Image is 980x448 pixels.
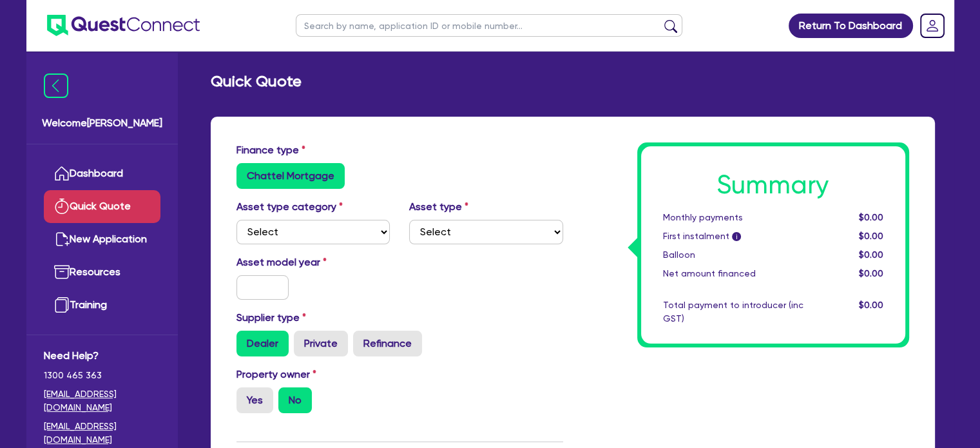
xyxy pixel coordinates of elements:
[409,199,468,215] label: Asset type
[47,15,200,36] img: quest-connect-logo-blue
[44,369,160,382] span: 1300 465 363
[44,289,160,322] a: Training
[44,256,160,289] a: Resources
[236,142,305,158] label: Finance type
[732,232,741,241] span: i
[858,300,883,310] span: $0.00
[54,264,70,280] img: resources
[653,267,813,280] div: Net amount financed
[54,231,70,247] img: new-application
[227,255,400,270] label: Asset model year
[44,420,160,447] a: [EMAIL_ADDRESS][DOMAIN_NAME]
[236,310,306,326] label: Supplier type
[44,157,160,190] a: Dashboard
[858,231,883,241] span: $0.00
[44,73,68,98] img: icon-menu-close
[916,9,949,43] a: Dropdown toggle
[653,229,813,243] div: First instalment
[211,72,302,91] h2: Quick Quote
[236,199,343,215] label: Asset type category
[858,249,883,260] span: $0.00
[653,211,813,224] div: Monthly payments
[44,223,160,256] a: New Application
[858,212,883,222] span: $0.00
[236,163,345,189] label: Chattel Mortgage
[353,331,422,356] label: Refinance
[296,14,682,37] input: Search by name, application ID or mobile number...
[789,14,913,38] a: Return To Dashboard
[294,331,348,356] label: Private
[54,297,70,313] img: training
[236,367,316,382] label: Property owner
[236,387,273,413] label: Yes
[236,331,289,356] label: Dealer
[44,387,160,414] a: [EMAIL_ADDRESS][DOMAIN_NAME]
[653,248,813,262] div: Balloon
[858,268,883,278] span: $0.00
[663,170,883,200] h1: Summary
[278,387,312,413] label: No
[653,298,813,326] div: Total payment to introducer (inc GST)
[54,199,70,214] img: quick-quote
[44,348,160,364] span: Need Help?
[42,115,162,131] span: Welcome [PERSON_NAME]
[44,190,160,223] a: Quick Quote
